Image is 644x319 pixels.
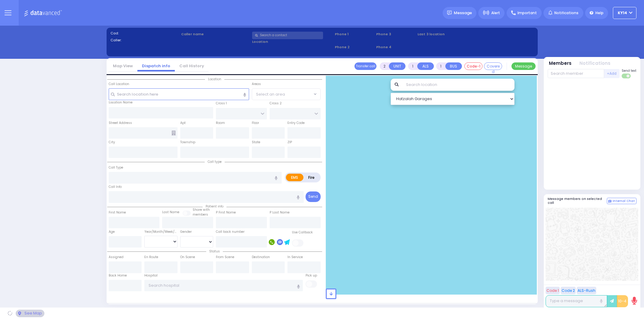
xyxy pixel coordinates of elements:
label: Assigned [109,255,123,260]
label: Age [109,229,115,234]
label: Call Info [109,185,122,189]
button: Code 2 [561,287,576,294]
span: Notifications [554,10,578,16]
button: Code 1 [546,287,560,294]
label: Room [216,121,225,125]
label: Use Callback [292,230,313,235]
span: Location [205,77,224,81]
div: See map [16,310,44,317]
label: From Scene [216,255,234,260]
span: Phone 2 [335,45,374,50]
button: Internal Chat [607,198,636,204]
label: Areas [252,82,261,87]
label: Cross 2 [270,101,282,106]
button: KY14 [613,7,636,19]
span: Phone 4 [376,45,415,50]
button: ALS-Rush [577,287,596,294]
div: Year/Month/Week/Day [144,229,178,234]
small: Share with [193,207,210,212]
span: Send text [622,68,636,73]
a: Dispatch info [137,63,175,69]
button: Code-1 [464,62,482,70]
button: BUS [445,62,462,70]
label: Caller name [181,32,250,37]
label: City [109,140,115,145]
h5: Message members on selected call [548,197,607,205]
span: Help [595,10,604,16]
button: Send [306,191,321,202]
span: Alert [491,10,500,16]
span: Phone 1 [335,32,374,37]
span: members [193,212,208,217]
label: Pick up [306,273,317,278]
label: ZIP [287,140,292,145]
img: Logo [24,9,64,17]
label: Hospital [144,273,158,278]
button: Message [511,62,536,70]
input: Search hospital [144,280,303,291]
span: Status [206,249,223,254]
label: Location Name [109,100,133,105]
label: Call Location [109,82,129,87]
label: Caller: [111,38,179,43]
span: KY14 [618,10,627,16]
label: On Scene [180,255,195,260]
label: Turn off text [622,73,631,79]
span: Other building occupants [171,131,176,135]
input: Search location [402,79,514,91]
label: EMS [286,174,303,181]
button: Covered [484,62,502,70]
span: Internal Chat [613,199,635,203]
label: En Route [144,255,158,260]
label: Cad: [111,31,179,36]
button: UNIT [389,62,405,70]
label: Back Home [109,273,127,278]
span: Message [454,10,472,16]
button: Notifications [579,60,610,67]
span: Select an area [256,91,285,97]
label: Cross 1 [216,101,227,106]
button: Transfer call [354,62,376,70]
label: Gender [180,229,192,234]
input: Search member [548,69,604,78]
label: Location [252,39,333,44]
label: Last Name [162,210,179,215]
label: Fire [303,174,320,181]
img: message.svg [447,11,452,15]
label: Apt [180,121,186,125]
input: Search location here [109,88,249,100]
a: Call History [175,63,209,69]
label: First Name [109,210,126,215]
img: comment-alt.png [608,200,611,203]
span: Call type [205,159,225,164]
label: Street Address [109,121,132,125]
label: State [252,140,260,145]
button: Members [549,60,572,67]
span: Patient info [203,204,226,209]
label: In Service [287,255,303,260]
label: P Last Name [270,210,290,215]
span: Important [517,10,537,16]
label: Last 3 location [418,32,476,37]
label: Floor [252,121,259,125]
label: Call back number [216,229,245,234]
input: Search a contact [252,32,323,39]
span: Phone 3 [376,32,415,37]
label: P First Name [216,210,236,215]
a: Map View [108,63,137,69]
label: Entry Code [287,121,305,125]
label: Call Type [109,165,123,170]
label: Destination [252,255,270,260]
button: ALS [417,62,434,70]
label: Township [180,140,195,145]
